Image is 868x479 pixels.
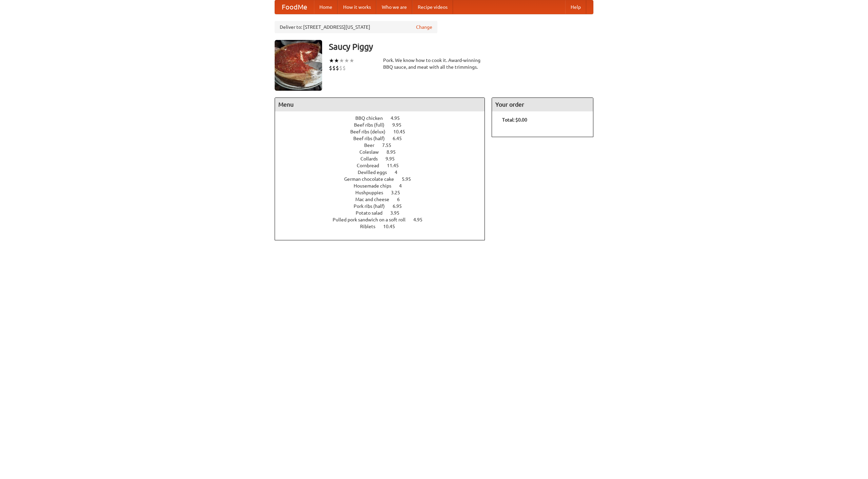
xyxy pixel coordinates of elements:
a: Riblets 10.45 [360,224,408,229]
span: 6.95 [393,203,409,209]
span: Cornbread [357,163,386,168]
li: ★ [339,57,344,64]
a: Home [314,0,338,14]
span: Beef ribs (full) [354,122,391,128]
a: Cornbread 11.45 [357,163,411,168]
span: 8.95 [387,149,402,155]
li: $ [336,64,339,72]
span: Mac and cheese [355,197,396,202]
a: Pulled pork sandwich on a soft roll 4.95 [333,217,435,222]
div: Deliver to: [STREET_ADDRESS][US_STATE] [275,21,437,33]
a: Beer 7.55 [364,143,404,148]
li: ★ [344,57,349,64]
h4: Menu [275,98,485,111]
span: 10.45 [383,224,402,229]
div: Pork. We know how to cook it. Award-winning BBQ sauce, and meat with all the trimmings. [383,57,485,70]
span: 3.95 [390,210,406,216]
span: 9.95 [392,122,408,128]
a: Hushpuppies 3.25 [355,190,413,195]
li: ★ [334,57,339,64]
span: Housemade chips [354,183,398,189]
span: 11.45 [387,163,406,168]
li: ★ [329,57,334,64]
span: Beef ribs (half) [353,136,392,141]
span: Devilled eggs [358,170,394,175]
a: Collards 9.95 [360,156,407,161]
a: Beef ribs (half) 6.45 [353,136,414,141]
span: BBQ chicken [355,115,390,121]
span: 4 [395,170,404,175]
span: 4.95 [391,115,407,121]
a: Devilled eggs 4 [358,170,410,175]
h4: Your order [492,98,593,111]
span: Coleslaw [359,149,386,155]
span: 9.95 [386,156,401,161]
li: $ [342,64,346,72]
a: BBQ chicken 4.95 [355,115,412,121]
a: Recipe videos [412,0,453,14]
span: Beer [364,143,381,148]
a: Beef ribs (full) 9.95 [354,122,414,128]
span: Pulled pork sandwich on a soft roll [333,217,412,222]
span: 6.45 [393,136,409,141]
img: angular.jpg [275,40,322,91]
span: 3.25 [391,190,407,195]
a: Who we are [376,0,412,14]
a: Change [416,24,432,30]
span: German chocolate cake [344,176,401,182]
a: German chocolate cake 5.95 [344,176,423,182]
span: Potato salad [356,210,389,216]
a: Help [565,0,586,14]
a: Housemade chips 4 [354,183,414,189]
span: 5.95 [402,176,418,182]
a: How it works [338,0,376,14]
a: Coleslaw 8.95 [359,149,408,155]
span: 4 [399,183,409,189]
a: Potato salad 3.95 [356,210,412,216]
b: Total: $0.00 [502,117,527,123]
li: $ [332,64,336,72]
span: 4.95 [413,217,429,222]
span: 10.45 [393,129,412,134]
a: FoodMe [275,0,314,14]
h3: Saucy Piggy [329,40,593,53]
li: $ [339,64,342,72]
a: Mac and cheese 6 [355,197,412,202]
span: Riblets [360,224,382,229]
a: Beef ribs (delux) 10.45 [350,129,418,134]
span: 7.55 [382,143,398,148]
span: 6 [397,197,407,202]
span: Hushpuppies [355,190,390,195]
a: Pork ribs (half) 6.95 [354,203,414,209]
span: Collards [360,156,384,161]
span: Beef ribs (delux) [350,129,392,134]
span: Pork ribs (half) [354,203,392,209]
li: ★ [349,57,354,64]
li: $ [329,64,332,72]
